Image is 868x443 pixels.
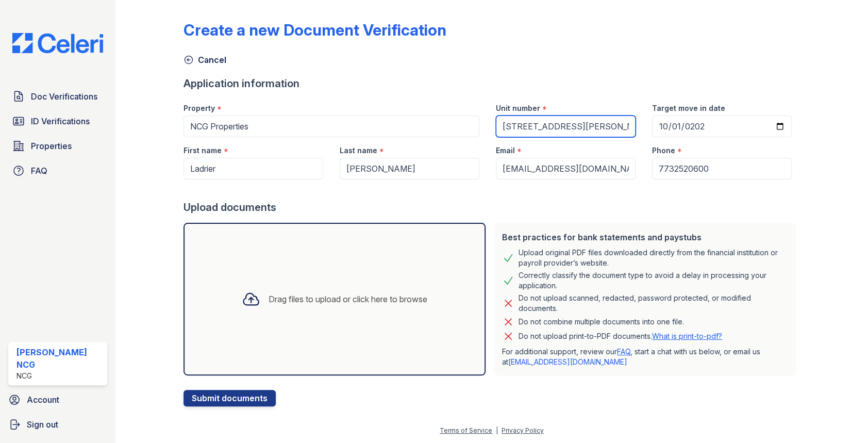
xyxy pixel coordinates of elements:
[16,371,103,381] div: NCG
[8,86,107,107] a: Doc Verifications
[4,389,111,410] a: Account
[4,414,111,435] a: Sign out
[502,426,544,434] a: Privacy Policy
[183,390,276,406] button: Submit documents
[8,160,107,181] a: FAQ
[8,136,107,156] a: Properties
[496,426,498,434] div: |
[519,331,722,341] p: Do not upload print-to-PDF documents.
[519,270,788,291] div: Correctly classify the document type to avoid a delay in processing your application.
[27,418,58,431] span: Sign out
[31,165,47,177] span: FAQ
[496,145,515,156] label: Email
[652,145,675,156] label: Phone
[519,293,788,314] div: Do not upload scanned, redacted, password protected, or modified documents.
[183,145,222,156] label: First name
[519,248,788,268] div: Upload original PDF files downloaded directly from the financial institution or payroll provider’...
[652,103,725,113] label: Target move in date
[183,54,226,66] a: Cancel
[31,140,72,152] span: Properties
[183,200,800,215] div: Upload documents
[4,33,111,53] img: CE_Logo_Blue-a8612792a0a2168367f1c8372b55b34899dd931a85d93a1a3d3e32e68fde9ad4.png
[31,115,90,127] span: ID Verifications
[269,293,427,305] div: Drag files to upload or click here to browse
[496,103,540,113] label: Unit number
[31,90,97,103] span: Doc Verifications
[183,76,800,91] div: Application information
[27,393,59,406] span: Account
[8,111,107,132] a: ID Verifications
[440,426,492,434] a: Terms of Service
[183,103,215,113] label: Property
[16,346,103,371] div: [PERSON_NAME] NCG
[508,357,627,366] a: [EMAIL_ADDRESS][DOMAIN_NAME]
[502,231,788,243] div: Best practices for bank statements and paystubs
[652,332,722,340] a: What is print-to-pdf?
[340,145,377,156] label: Last name
[519,316,684,328] div: Do not combine multiple documents into one file.
[617,347,630,356] a: FAQ
[183,21,446,39] div: Create a new Document Verification
[502,347,788,367] p: For additional support, review our , start a chat with us below, or email us at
